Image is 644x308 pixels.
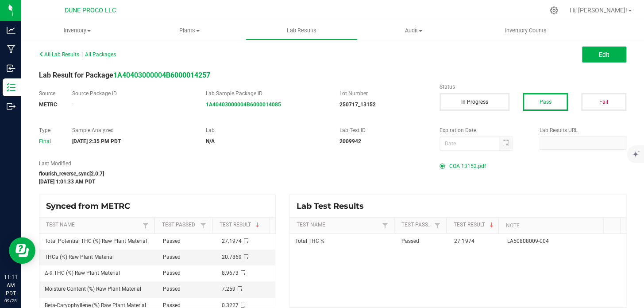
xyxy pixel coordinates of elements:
a: 1A40403000004B6000014257 [113,71,210,79]
span: Passed [163,254,181,260]
span: All Packages [85,51,116,58]
span: Passed [401,238,419,244]
strong: N/A [206,138,215,144]
a: Filter [432,220,443,231]
label: Source [39,90,59,97]
inline-svg: Inbound [7,64,15,73]
a: Test ResultSortable [453,222,495,229]
span: Lab Results [275,27,328,35]
a: Audit [358,21,470,40]
span: Sortable [254,222,261,229]
a: Inventory Counts [470,21,582,40]
span: Edit [599,51,609,58]
label: Lot Number [339,90,426,97]
a: Test PassedSortable [401,222,432,229]
span: Passed [163,270,181,276]
span: | [81,51,83,58]
div: Manage settings [548,6,559,15]
a: Inventory [21,21,133,40]
a: Filter [380,220,390,231]
strong: [DATE] 1:01:33 AM PDT [39,179,95,185]
strong: METRC [39,101,57,108]
span: Audit [358,27,469,35]
span: Moisture Content (%) Raw Plant Material [45,286,141,292]
span: Sortable [488,222,495,229]
th: Note [498,218,603,234]
span: 8.9673 [222,270,239,276]
span: Hi, [PERSON_NAME]! [570,7,627,14]
button: Edit [582,47,626,62]
span: Inventory Counts [493,27,559,35]
span: 27.1974 [454,238,474,244]
inline-svg: Analytics [7,26,15,35]
strong: 250717_13152 [339,101,375,108]
label: Lab [206,126,326,134]
span: LA50808009-004 [507,238,549,244]
strong: 2009942 [339,138,361,144]
inline-svg: Manufacturing [7,45,15,54]
strong: [DATE] 2:35 PM PDT [72,138,121,144]
a: Plants [133,21,245,40]
a: Test NameSortable [46,222,140,229]
label: Lab Test ID [339,126,426,134]
span: 20.7869 [222,254,242,260]
strong: flourish_reverse_sync[2.0.7] [39,171,104,177]
div: Final [39,137,59,145]
inline-svg: Outbound [7,102,15,111]
label: Lab Results URL [540,126,626,134]
a: 1A40403000004B6000014085 [206,101,281,108]
p: 09/25 [4,297,17,304]
span: Inventory [21,27,133,35]
form-radio-button: Primary COA [440,164,445,169]
span: DUNE PROCO LLC [65,7,116,14]
span: Plants [134,27,245,35]
span: Passed [163,286,181,292]
iframe: Resource center [9,237,35,264]
label: Sample Analyzed [72,126,193,134]
span: COA 13152.pdf [449,160,486,173]
a: Filter [140,220,151,231]
a: Filter [198,220,208,231]
span: Lab Result for Package [39,71,210,79]
span: Lab Test Results [296,201,370,211]
span: Δ-9 THC (%) Raw Plant Material [45,270,120,276]
span: - [72,101,73,107]
label: Source Package ID [72,90,193,97]
span: THCa (%) Raw Plant Material [45,254,114,260]
span: Total Potential THC (%) Raw Plant Material [45,238,147,244]
label: Lab Sample Package ID [206,90,326,97]
label: Expiration Date [440,126,526,134]
span: Synced from METRC [46,201,137,211]
a: Test ResultSortable [220,222,267,229]
a: Test PassedSortable [162,222,198,229]
button: Pass [523,93,568,111]
span: Total THC % [295,238,324,244]
button: Fail [581,93,626,111]
a: Lab Results [246,21,358,40]
span: 27.1974 [222,238,242,244]
span: 7.259 [222,286,235,292]
p: 11:11 AM PDT [4,273,17,297]
label: Status [440,83,626,91]
button: In Progress [440,93,509,111]
span: All Lab Results [39,51,79,58]
label: Last Modified [39,160,426,168]
inline-svg: Inventory [7,83,15,92]
a: Test NameSortable [297,222,380,229]
span: Passed [163,238,181,244]
label: Type [39,126,59,134]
